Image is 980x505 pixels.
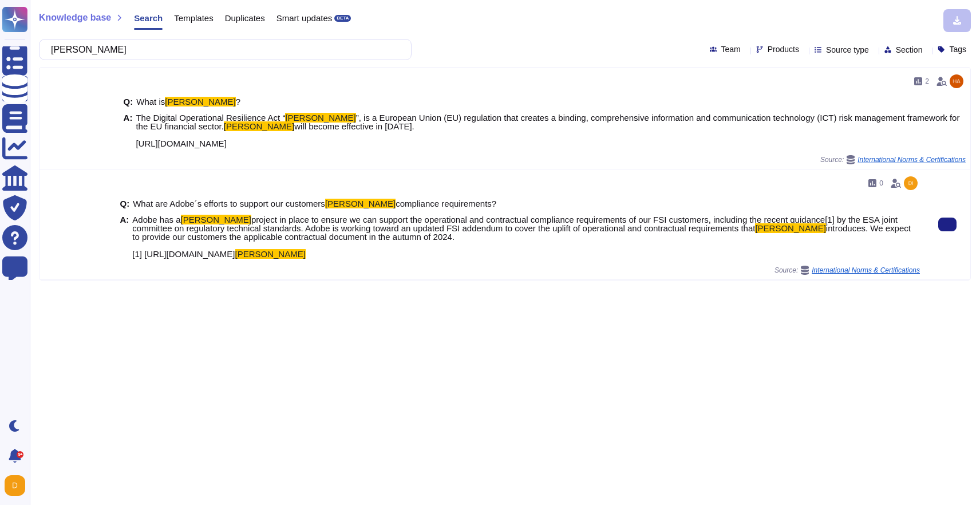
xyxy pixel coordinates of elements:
button: user [2,473,33,498]
mark: [PERSON_NAME] [755,223,825,233]
span: Products [768,45,799,53]
span: will become effective in [DATE]. [URL][DOMAIN_NAME] [136,121,414,148]
img: user [950,74,963,88]
mark: [PERSON_NAME] [235,249,306,259]
b: Q: [120,199,129,208]
span: 2 [925,78,929,85]
div: 9+ [17,451,23,458]
span: Templates [174,14,213,22]
img: user [5,475,25,496]
span: International Norms & Certifications [812,267,920,274]
span: International Norms & Certifications [857,156,966,163]
span: Smart updates [276,14,333,22]
b: A: [124,113,133,148]
span: What are Adobe´s efforts to support our customers [133,199,325,208]
span: introduces. We expect to provide our customers the applicable contractual document in the autumn ... [132,223,911,259]
span: Duplicates [225,14,265,22]
span: What is [136,97,165,106]
span: Source: [774,266,920,275]
span: Knowledge base [39,13,111,22]
span: Tags [949,45,966,53]
span: Search [134,14,163,22]
span: 0 [879,180,883,187]
mark: [PERSON_NAME] [181,215,251,224]
span: The Digital Operational Resilience Act “ [136,113,285,123]
mark: [PERSON_NAME] [224,121,294,131]
mark: [PERSON_NAME] [285,113,355,123]
span: project in place to ensure we can support the operational and contractual compliance requirements... [132,215,898,233]
span: Adobe has a [132,215,180,224]
mark: [PERSON_NAME] [165,97,235,106]
mark: [PERSON_NAME] [325,199,396,208]
img: user [904,176,918,190]
div: BETA [334,15,351,22]
span: compliance requirements? [396,199,496,208]
b: Q: [124,97,133,106]
span: ”, is a European Union (EU) regulation that creates a binding, comprehensive information and comm... [136,113,959,131]
b: A: [120,215,129,258]
span: Team [721,45,741,53]
span: Section [896,46,923,54]
span: Source type [826,46,869,54]
input: Search a question or template... [45,40,400,60]
span: ? [236,97,240,106]
span: Source: [820,155,966,164]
